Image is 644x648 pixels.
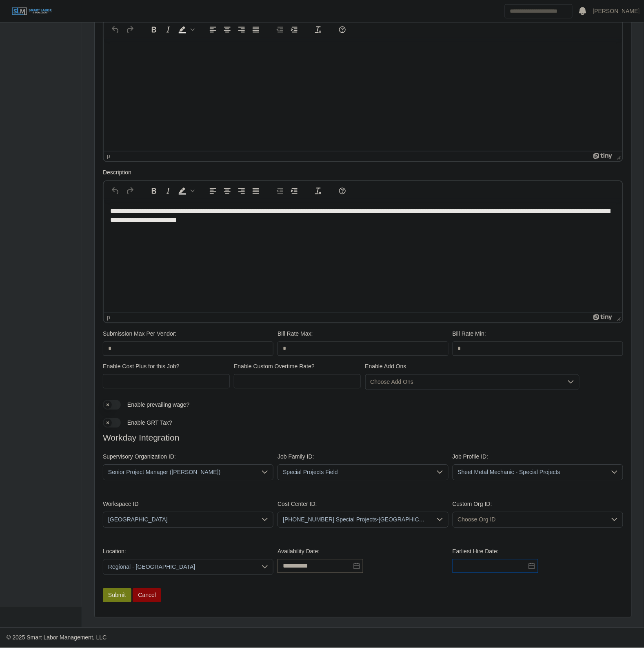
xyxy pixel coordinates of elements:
[161,185,175,197] button: Italic
[123,185,137,197] button: Redo
[107,314,110,321] div: p
[175,24,196,36] div: Background color Black
[220,24,234,36] button: Align center
[11,7,52,16] img: SLM Logo
[335,24,349,36] button: Help
[147,185,161,197] button: Bold
[220,185,234,197] button: Align center
[147,24,161,36] button: Bold
[161,24,175,36] button: Italic
[249,185,263,197] button: Justify
[365,363,406,371] label: Enable Add Ons
[273,185,287,197] button: Decrease indent
[103,500,139,509] label: Workspace ID
[127,420,172,426] span: Enable GRT Tax?
[453,465,606,480] span: Sheet Metal Mechanic - Special Projects
[278,512,431,528] span: 01-30-14-00 Special Projects-Chattanooga
[103,548,126,556] label: Location:
[103,433,623,443] h4: Workday Integration
[133,588,161,603] a: Cancel
[103,465,257,480] span: Senior Project Manager (Robert Deck)
[7,635,107,641] span: © 2025 Smart Labor Management, LLC
[453,512,606,528] span: Choose Org ID
[104,200,622,312] iframe: Rich Text Area
[287,185,301,197] button: Increase indent
[278,330,313,338] label: Bill Rate Max:
[311,185,325,197] button: Clear formatting
[103,453,176,461] label: Supervisory Organization ID:
[366,375,563,390] div: Choose Add Ons
[593,314,614,321] a: Powered by Tiny
[127,402,190,408] span: Enable prevailing wage?
[234,363,315,371] label: Enable Custom Overtime Rate?
[175,185,196,197] div: Background color Black
[287,24,301,36] button: Increase indent
[453,453,489,461] label: Job Profile ID:
[103,400,121,410] button: Enable prevailing wage?
[614,151,622,161] div: Press the Up and Down arrow keys to resize the editor.
[123,24,137,36] button: Redo
[206,24,220,36] button: Align left
[107,153,110,160] div: p
[593,7,640,16] a: [PERSON_NAME]
[103,169,131,177] label: Description
[103,330,177,338] label: Submission Max Per Vendor:
[273,24,287,36] button: Decrease indent
[103,418,121,428] button: Enable GRT Tax?
[278,500,317,509] label: Cost Center ID:
[311,24,325,36] button: Clear formatting
[235,24,249,36] button: Align right
[103,560,257,575] span: Regional - Chattanooga
[103,363,180,371] label: Enable Cost Plus for this Job?
[206,185,220,197] button: Align left
[249,24,263,36] button: Justify
[109,24,122,36] button: Undo
[453,548,499,556] label: Earliest Hire Date:
[278,548,320,556] label: Availability Date:
[614,313,622,323] div: Press the Up and Down arrow keys to resize the editor.
[335,185,349,197] button: Help
[103,512,257,528] span: Chattanooga Field
[453,330,486,338] label: Bill Rate Min:
[235,185,249,197] button: Align right
[505,4,573,18] input: Search
[593,153,614,160] a: Powered by Tiny
[103,588,131,603] button: Submit
[109,185,122,197] button: Undo
[104,39,622,151] iframe: Rich Text Area
[278,465,431,480] span: Special Projects Field
[453,500,492,509] label: Custom Org ID:
[278,453,314,461] label: Job Family ID:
